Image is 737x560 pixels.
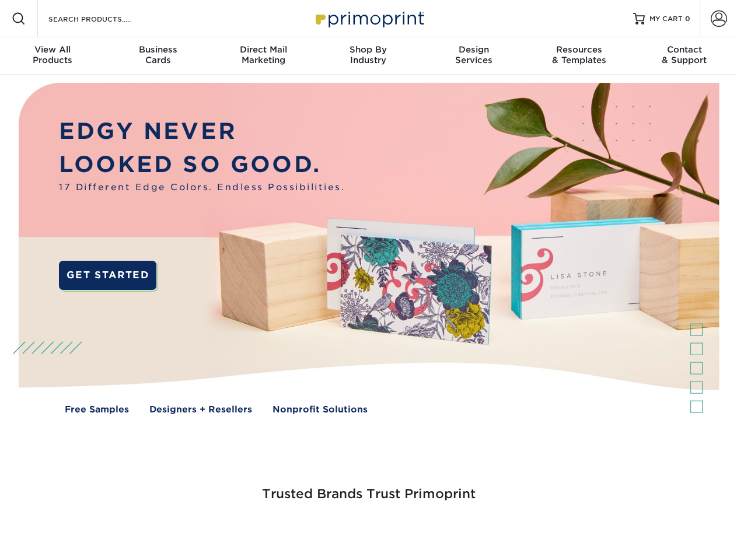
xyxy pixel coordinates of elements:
a: DesignServices [421,37,526,75]
p: LOOKED SO GOOD. [59,148,345,181]
a: GET STARTED [59,261,156,290]
span: Contact [632,44,737,55]
a: Nonprofit Solutions [273,403,368,416]
a: Direct MailMarketing [211,37,316,75]
div: Services [421,44,526,65]
img: Primoprint [310,6,427,31]
div: & Support [632,44,737,65]
input: SEARCH PRODUCTS..... [47,12,161,26]
div: Industry [316,44,421,65]
div: Marketing [211,44,316,65]
a: Shop ByIndustry [316,37,421,75]
span: Shop By [316,44,421,55]
span: MY CART [649,14,683,24]
a: Free Samples [65,403,129,416]
span: Resources [526,44,631,55]
a: BusinessCards [105,37,210,75]
div: & Templates [526,44,631,65]
div: Cards [105,44,210,65]
span: 17 Different Edge Colors. Endless Possibilities. [59,181,345,194]
span: 0 [685,15,690,23]
p: EDGY NEVER [59,115,345,148]
a: Contact& Support [632,37,737,75]
h3: Trusted Brands Trust Primoprint [27,459,710,516]
a: Resources& Templates [526,37,631,75]
span: Direct Mail [211,44,316,55]
span: Design [421,44,526,55]
a: Designers + Resellers [149,403,252,416]
span: Business [105,44,210,55]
